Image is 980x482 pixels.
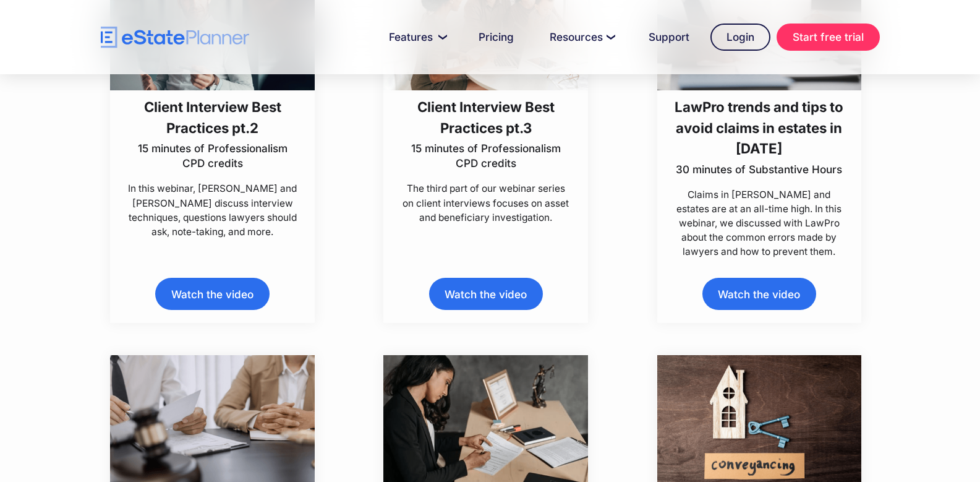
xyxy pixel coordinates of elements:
p: The third part of our webinar series on client interviews focuses on asset and beneficiary invest... [401,181,571,224]
a: Features [374,25,458,49]
h3: Client Interview Best Practices pt.3 [401,97,571,138]
h3: LawPro trends and tips to avoid claims in estates in [DATE] [674,97,845,158]
p: 15 minutes of Professionalism CPD credits [127,141,298,171]
a: Pricing [464,25,529,49]
p: 15 minutes of Professionalism CPD credits [401,141,571,171]
a: home [101,27,249,48]
a: Support [634,25,704,49]
a: Login [710,24,770,51]
p: 30 minutes of Substantive Hours [674,162,845,177]
a: Start free trial [777,24,880,51]
a: Resources [535,25,628,49]
p: In this webinar, [PERSON_NAME] and [PERSON_NAME] discuss interview techniques, questions lawyers ... [127,181,298,239]
a: Watch the video [155,278,269,309]
a: Watch the video [702,278,816,309]
p: Claims in [PERSON_NAME] and estates are at an all-time high. In this webinar, we discussed with L... [674,187,845,259]
a: Watch the video [429,278,543,309]
h3: Client Interview Best Practices pt.2 [127,97,298,138]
